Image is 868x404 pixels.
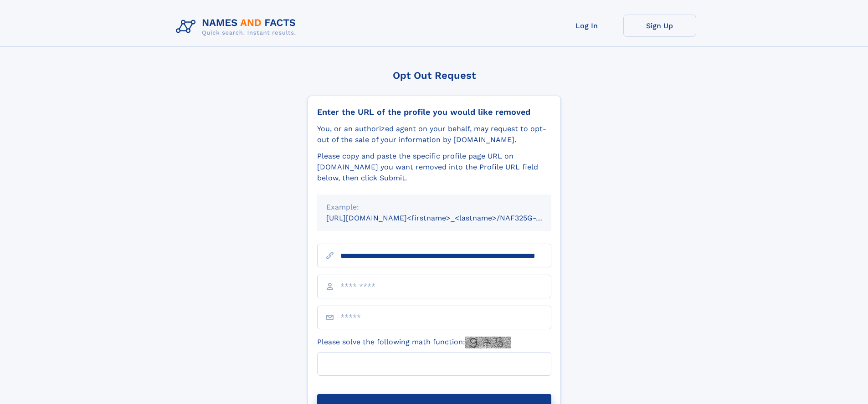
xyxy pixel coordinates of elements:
div: Please copy and paste the specific profile page URL on [DOMAIN_NAME] you want removed into the Pr... [317,151,551,184]
img: Logo Names and Facts [172,15,303,39]
div: Opt Out Request [308,70,561,81]
div: Example: [326,202,542,213]
label: Please solve the following math function: [317,337,511,348]
small: [URL][DOMAIN_NAME]<firstname>_<lastname>/NAF325G-xxxxxxxx [326,214,569,222]
a: Sign Up [623,15,696,37]
div: You, or an authorized agent on your behalf, may request to opt-out of the sale of your informatio... [317,123,551,145]
a: Log In [550,15,623,37]
div: Enter the URL of the profile you would like removed [317,107,551,117]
